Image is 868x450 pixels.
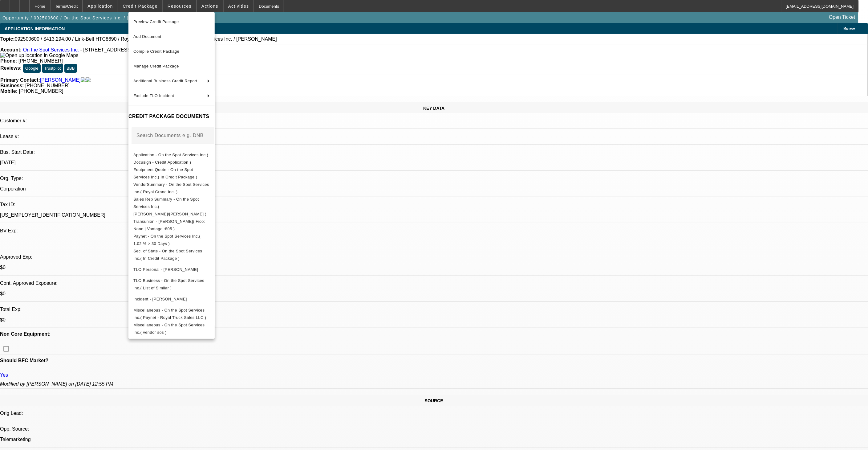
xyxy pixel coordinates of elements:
span: Compile Credit Package [133,49,179,54]
span: Application - On the Spot Services Inc.( Docusign - Credit Application ) [133,152,208,164]
span: Transunion - [PERSON_NAME]( Fico: None | Vantage :805 ) [133,219,205,231]
span: Add Document [133,34,161,39]
button: Transunion - Westberry, Arnold( Fico: None | Vantage :805 ) [128,218,215,232]
span: VendorSummary - On the Spot Services Inc.( Royal Crane Inc. ) [133,182,209,194]
span: Sales Rep Summary - On the Spot Services Inc.( [PERSON_NAME]/[PERSON_NAME] ) [133,197,206,216]
button: Paynet - On the Spot Services Inc.( 1.02 % > 30 Days ) [128,232,215,247]
span: TLO Business - On the Spot Services Inc.( List of Similar ) [133,278,204,290]
button: TLO Personal - Westberry, Arnold [128,262,215,277]
span: Exclude TLO Incident [133,93,174,98]
mat-label: Search Documents e.g. DNB [136,133,204,138]
span: TLO Personal - [PERSON_NAME] [133,267,198,272]
span: Sec. of State - On the Spot Services Inc.( In Credit Package ) [133,248,202,260]
button: VendorSummary - On the Spot Services Inc.( Royal Crane Inc. ) [128,181,215,195]
button: TLO Business - On the Spot Services Inc.( List of Similar ) [128,277,215,292]
span: Miscellaneous - On the Spot Services Inc.( vendor sos ) [133,322,205,334]
span: Preview Credit Package [133,19,179,24]
button: Sales Rep Summary - On the Spot Services Inc.( Flores, Brian/Dubow, Bob ) [128,195,215,218]
button: Equipment Quote - On the Spot Services Inc.( In Credit Package ) [128,166,215,181]
span: Equipment Quote - On the Spot Services Inc.( In Credit Package ) [133,167,197,179]
span: Manage Credit Package [133,64,179,68]
button: Miscellaneous - On the Spot Services Inc.( Paynet - Royal Truck Sales LLC ) [128,306,215,321]
span: Incident - [PERSON_NAME] [133,297,187,301]
h4: CREDIT PACKAGE DOCUMENTS [128,113,215,120]
button: Sec. of State - On the Spot Services Inc.( In Credit Package ) [128,247,215,262]
span: Additional Business Credit Report [133,79,197,83]
button: Incident - Westberry, Arnold [128,292,215,306]
span: Miscellaneous - On the Spot Services Inc.( Paynet - Royal Truck Sales LLC ) [133,308,206,320]
button: Application - On the Spot Services Inc.( Docusign - Credit Application ) [128,151,215,166]
button: Miscellaneous - On the Spot Services Inc.( vendor sos ) [128,321,215,336]
span: Paynet - On the Spot Services Inc.( 1.02 % > 30 Days ) [133,234,201,246]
